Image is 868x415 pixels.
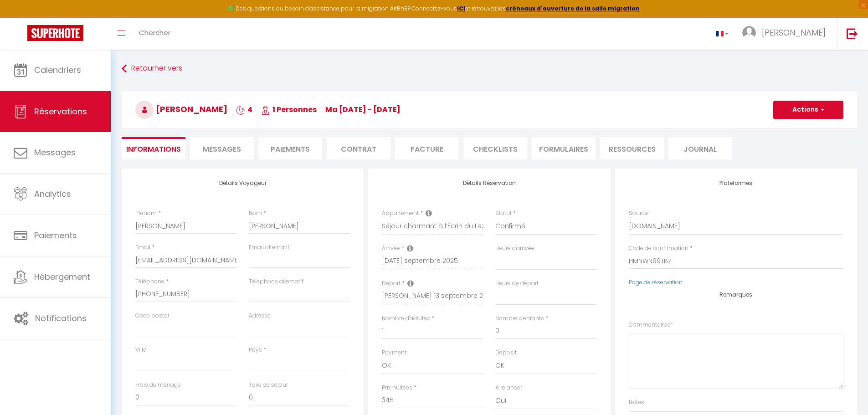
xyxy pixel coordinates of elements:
label: Notes [629,398,644,407]
label: Nom [249,209,262,218]
label: Nombre d'enfants [495,314,544,323]
li: Facture [395,137,459,159]
label: Pays [249,346,262,354]
label: Frais de ménage [135,381,181,389]
label: Code postal [135,312,169,320]
label: Téléphone alternatif [249,277,303,286]
span: 1 Personnes [261,104,317,115]
label: Adresse [249,312,271,320]
label: Taxe de séjour [249,381,288,389]
span: [PERSON_NAME] [135,103,227,115]
span: Réservations [34,106,87,117]
span: ma [DATE] - [DATE] [325,104,401,115]
label: Heure d'arrivée [495,244,534,253]
span: Paiements [34,230,77,241]
label: Arrivée [382,244,400,253]
span: Messages [34,147,76,158]
h4: Remarques [629,292,843,298]
li: CHECKLISTS [463,137,527,159]
label: Email [135,243,150,252]
span: Messages [203,144,241,154]
label: A relancer [495,384,522,392]
li: Contrat [327,137,390,159]
li: Ressources [600,137,664,159]
h4: Détails Réservation [382,180,596,186]
img: ... [742,26,756,40]
label: Commentaires [629,321,673,329]
span: Analytics [34,188,71,200]
label: Deposit [495,348,517,357]
a: Retourner vers [122,61,857,77]
a: Chercher [132,18,177,50]
h4: Plateformes [629,180,843,186]
button: Actions [773,101,843,119]
img: logout [847,28,858,39]
li: FORMULAIRES [532,137,596,159]
label: Code de confirmation [629,244,688,253]
span: Calendriers [34,64,81,76]
li: Informations [122,137,185,159]
label: Nombre d'adultes [382,314,430,323]
button: Ouvrir le widget de chat LiveChat [7,4,35,31]
label: Appartement [382,209,419,218]
h4: Détails Voyageur [135,180,350,186]
span: [PERSON_NAME] [762,27,826,38]
label: Prix nuitées [382,384,412,392]
label: Source [629,209,648,218]
label: Départ [382,279,401,288]
label: Prénom [135,209,157,218]
a: ICI [457,5,465,12]
a: créneaux d'ouverture de la salle migration [506,5,640,12]
label: Heure de départ [495,279,539,288]
label: Payment [382,348,406,357]
span: Hébergement [34,271,90,282]
img: Super Booking [27,25,83,41]
a: Page de réservation [629,278,683,286]
label: Statut [495,209,512,218]
span: Chercher [139,28,170,37]
label: Ville [135,346,146,354]
a: ... [PERSON_NAME] [735,18,837,50]
label: Téléphone [135,277,164,286]
label: Email alternatif [249,243,289,252]
li: Paiements [258,137,322,159]
span: Notifications [35,313,87,324]
span: 4 [236,104,252,115]
li: Journal [668,137,732,159]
